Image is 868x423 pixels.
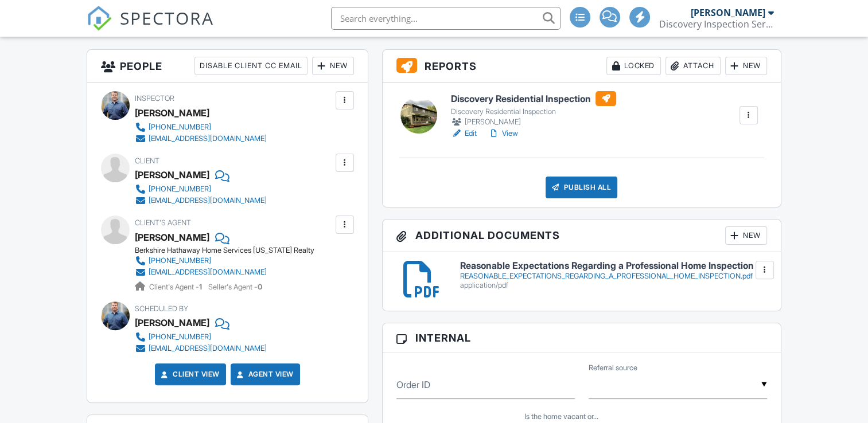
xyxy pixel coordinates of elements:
[451,107,616,116] div: Discovery Residential Inspection
[135,229,209,246] a: [PERSON_NAME]
[135,104,209,122] div: [PERSON_NAME]
[149,268,267,277] div: [EMAIL_ADDRESS][DOMAIN_NAME]
[396,378,430,391] label: Order ID
[135,267,305,278] a: [EMAIL_ADDRESS][DOMAIN_NAME]
[589,363,637,373] label: Referral source
[383,50,781,83] h3: Reports
[135,314,209,331] div: [PERSON_NAME]
[149,332,211,342] div: [PHONE_NUMBER]
[488,128,518,139] a: View
[725,57,767,75] div: New
[451,91,616,106] h6: Discovery Residential Inspection
[135,218,191,227] span: Client's Agent
[87,6,112,31] img: The Best Home Inspection Software - Spectora
[331,7,560,30] input: Search everything...
[383,220,781,252] h3: Additional Documents
[149,185,211,194] div: [PHONE_NUMBER]
[235,369,294,380] a: Agent View
[135,94,174,103] span: Inspector
[135,343,267,354] a: [EMAIL_ADDRESS][DOMAIN_NAME]
[725,226,767,245] div: New
[149,196,267,205] div: [EMAIL_ADDRESS][DOMAIN_NAME]
[258,283,262,291] strong: 0
[546,177,617,198] div: Publish All
[135,195,267,206] a: [EMAIL_ADDRESS][DOMAIN_NAME]
[451,91,616,128] a: Discovery Residential Inspection Discovery Residential Inspection [PERSON_NAME]
[691,7,765,18] div: [PERSON_NAME]
[149,256,211,265] div: [PHONE_NUMBER]
[451,116,616,128] div: [PERSON_NAME]
[665,57,721,75] div: Attach
[606,57,661,75] div: Locked
[524,412,598,422] label: Is the home vacant or occupied?
[460,261,766,271] h6: Reasonable Expectations Regarding a Professional Home Inspection
[135,255,305,267] a: [PHONE_NUMBER]
[451,128,477,139] a: Edit
[120,6,214,30] span: SPECTORA
[135,331,267,343] a: [PHONE_NUMBER]
[87,50,367,83] h3: People
[312,57,354,75] div: New
[208,283,262,291] span: Seller's Agent -
[87,15,214,40] a: SPECTORA
[149,134,267,143] div: [EMAIL_ADDRESS][DOMAIN_NAME]
[135,246,314,255] div: Berkshire Hathaway Home Services [US_STATE] Realty
[383,323,781,353] h3: Internal
[135,166,209,183] div: [PERSON_NAME]
[149,344,267,353] div: [EMAIL_ADDRESS][DOMAIN_NAME]
[149,123,211,132] div: [PHONE_NUMBER]
[135,183,267,195] a: [PHONE_NUMBER]
[135,122,267,133] a: [PHONE_NUMBER]
[460,281,766,290] div: application/pdf
[135,156,159,165] span: Client
[149,283,204,291] span: Client's Agent -
[194,57,308,75] div: Disable Client CC Email
[460,272,766,281] div: REASONABLE_EXPECTATIONS_REGARDING_A_PROFESSIONAL_HOME_INSPECTION.pdf
[199,283,202,291] strong: 1
[135,304,188,313] span: Scheduled By
[135,133,267,144] a: [EMAIL_ADDRESS][DOMAIN_NAME]
[659,18,774,30] div: Discovery Inspection Services
[460,261,766,290] a: Reasonable Expectations Regarding a Professional Home Inspection REASONABLE_EXPECTATIONS_REGARDIN...
[159,369,220,380] a: Client View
